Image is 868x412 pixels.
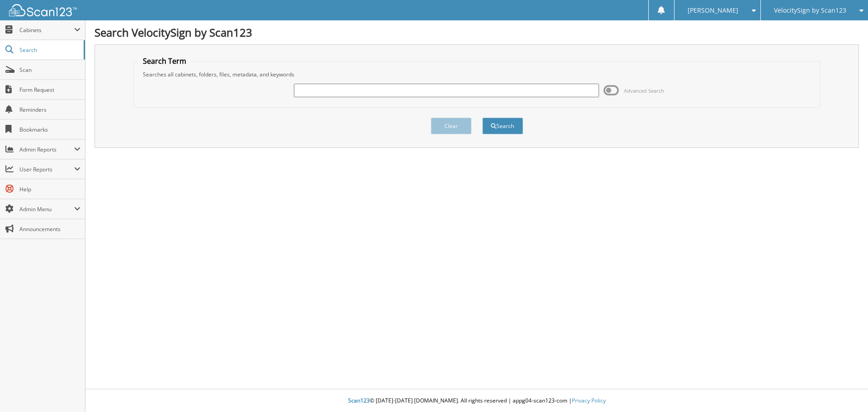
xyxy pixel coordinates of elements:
span: Admin Menu [19,205,74,213]
span: Advanced Search [624,87,664,94]
span: Announcements [19,225,80,233]
span: Reminders [19,106,80,114]
span: VelocitySign by Scan123 [774,8,846,13]
span: User Reports [19,166,74,173]
span: [PERSON_NAME] [688,8,738,13]
h1: Search VelocitySign by Scan123 [94,25,859,40]
span: Scan [19,66,80,74]
div: Searches all cabinets, folders, files, metadata, and keywords [138,71,816,78]
iframe: Chat Widget [823,369,868,412]
span: Scan123 [348,397,370,404]
span: Search [19,46,79,54]
span: Bookmarks [19,126,80,133]
img: scan123-logo-white.svg [9,4,77,16]
span: Admin Reports [19,146,74,153]
a: Privacy Policy [572,397,606,404]
span: Form Request [19,86,80,94]
button: Search [482,118,523,134]
legend: Search Term [138,56,191,66]
span: Help [19,185,80,193]
div: © [DATE]-[DATE] [DOMAIN_NAME]. All rights reserved | appg04-scan123-com | [85,390,868,412]
span: Cabinets [19,26,74,34]
button: Clear [431,118,472,134]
